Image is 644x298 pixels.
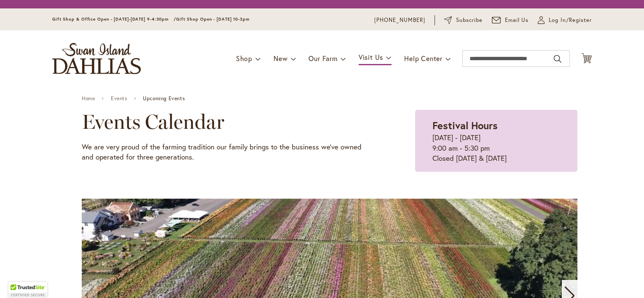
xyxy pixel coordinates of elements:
[538,16,592,24] a: Log In/Register
[52,16,176,22] span: Gift Shop & Office Open - [DATE]-[DATE] 9-4:30pm /
[404,54,443,63] span: Help Center
[309,54,337,63] span: Our Farm
[492,16,529,24] a: Email Us
[8,282,47,298] div: TrustedSite Certified
[82,142,373,162] p: We are very proud of the farming tradition our family brings to the business we've owned and oper...
[359,53,383,61] span: Visit Us
[143,96,185,101] span: Upcoming Events
[82,96,95,101] a: Home
[432,119,498,132] strong: Festival Hours
[456,16,483,24] span: Subscribe
[52,43,141,74] a: store logo
[444,16,483,24] a: Subscribe
[554,52,561,66] button: Search
[111,96,127,101] a: Events
[274,54,287,63] span: New
[505,16,529,24] span: Email Us
[549,16,592,24] span: Log In/Register
[236,54,252,63] span: Shop
[432,133,560,163] p: [DATE] - [DATE] 9:00 am - 5:30 pm Closed [DATE] & [DATE]
[176,16,250,22] span: Gift Shop Open - [DATE] 10-3pm
[374,16,425,24] a: [PHONE_NUMBER]
[82,110,373,133] h2: Events Calendar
